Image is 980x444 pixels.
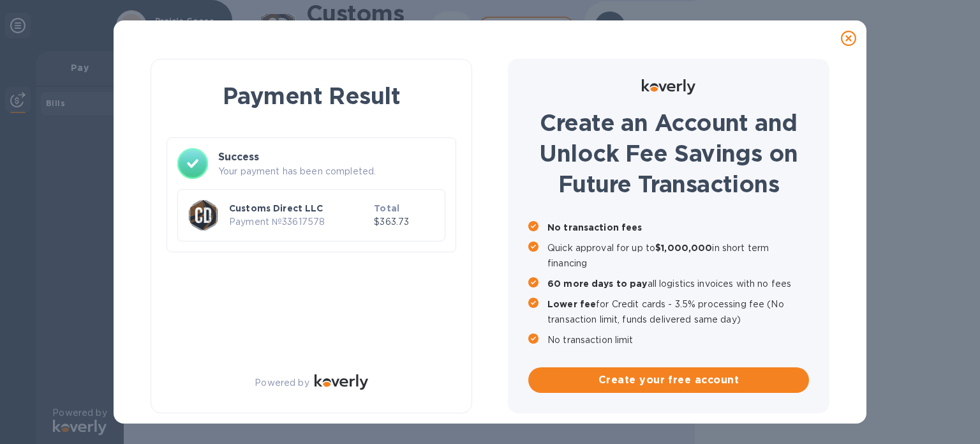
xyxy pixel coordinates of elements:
[374,203,399,213] b: Total
[528,367,809,393] button: Create your free account
[229,215,369,229] p: Payment № 33617578
[547,240,809,271] p: Quick approval for up to in short term financing
[547,279,648,289] b: 60 more days to pay
[538,372,799,388] span: Create your free account
[547,332,809,348] p: No transaction limit
[547,222,642,233] b: No transaction fees
[255,376,309,390] p: Powered by
[218,149,445,165] h3: Success
[547,299,596,309] b: Lower fee
[229,202,369,215] p: Customs Direct LLC
[374,215,434,229] p: $363.73
[547,276,809,291] p: all logistics invoices with no fees
[547,296,809,327] p: for Credit cards - 3.5% processing fee (No transaction limit, funds delivered same day)
[655,243,712,253] b: $1,000,000
[172,80,451,112] h1: Payment Result
[528,107,809,199] h1: Create an Account and Unlock Fee Savings on Future Transactions
[315,374,368,390] img: Logo
[218,165,445,178] p: Your payment has been completed.
[642,79,695,95] img: Logo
